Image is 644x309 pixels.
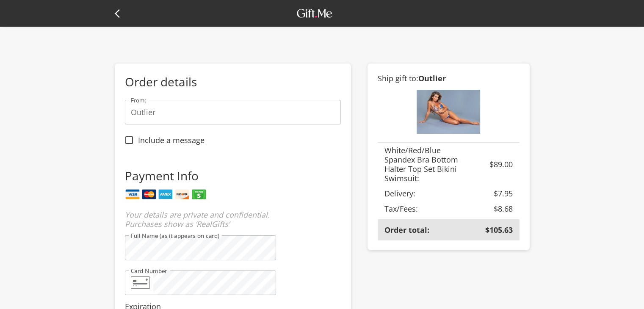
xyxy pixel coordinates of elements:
[125,100,341,124] input: Sender's Nickname
[125,187,207,201] img: supported cards
[384,225,429,235] span: Order total:
[378,143,519,240] table: customized table
[384,145,458,183] span: White/Red/Blue Spandex Bra Bottom Halter Top Set Bikini Swimsuit:
[125,168,276,184] p: Payment Info
[417,90,480,134] img: White/Red/Blue Spandex Bra Bottom Halter Top Set Bikini Swimsuit
[378,73,446,83] span: Ship gift to:
[125,210,276,229] p: Your details are private and confidential. Purchases show as ‘RealGifts’
[494,204,513,214] span: $8.68
[494,188,513,199] span: $7.95
[489,159,513,169] span: $89.00
[295,7,334,20] img: GiftMe Logo
[138,135,205,145] span: Include a message
[485,225,513,235] span: $105.63
[418,73,446,83] b: Outlier
[384,204,418,214] span: Tax/Fees:
[384,188,415,199] span: Delivery:
[125,74,341,90] p: Order details
[131,276,150,289] img: naimfkLSfRHR5FolHeEreH3YLf1DprQ96BwJ159X8lV3Zrt08AAAAABJRU5ErkJggg==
